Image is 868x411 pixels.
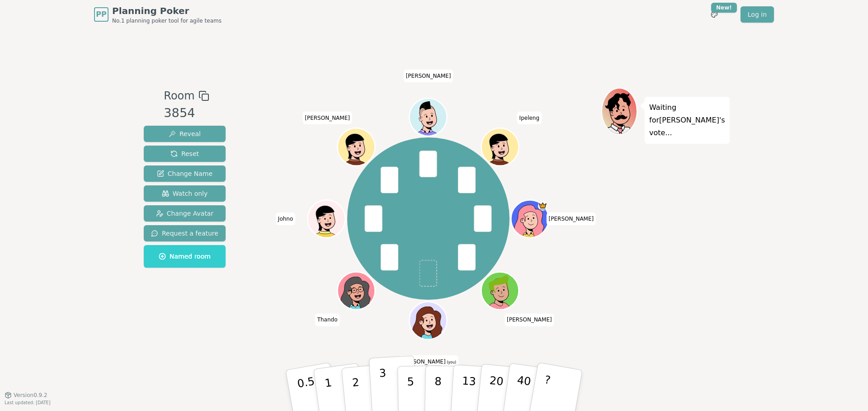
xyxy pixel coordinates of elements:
[5,400,51,405] span: Last updated: [DATE]
[159,252,211,261] span: Named room
[410,303,446,338] button: Click to change your avatar
[5,392,47,399] button: Version0.9.2
[14,392,47,399] span: Version 0.9.2
[169,129,201,138] span: Reveal
[404,70,453,82] span: Click to change your name
[112,5,222,17] span: Planning Poker
[517,112,542,124] span: Click to change your name
[144,205,226,222] button: Change Avatar
[144,146,226,162] button: Reset
[398,355,458,368] span: Click to change your name
[162,189,208,198] span: Watch only
[446,360,457,364] span: (you)
[706,6,722,23] button: New!
[96,9,106,20] span: PP
[164,88,194,104] span: Room
[151,229,218,238] span: Request a feature
[711,3,737,13] div: New!
[144,126,226,142] button: Reveal
[112,17,222,24] span: No.1 planning poker tool for agile teams
[276,213,295,225] span: Click to change your name
[547,213,596,225] span: Click to change your name
[649,101,725,139] p: Waiting for [PERSON_NAME] 's vote...
[144,225,226,241] button: Request a feature
[144,185,226,202] button: Watch only
[741,6,774,23] a: Log in
[144,165,226,182] button: Change Name
[538,201,548,211] span: Norval is the host
[164,104,209,123] div: 3854
[94,5,222,24] a: PPPlanning PokerNo.1 planning poker tool for agile teams
[505,313,554,326] span: Click to change your name
[302,112,352,124] span: Click to change your name
[156,209,214,218] span: Change Avatar
[144,245,226,268] button: Named room
[157,169,212,178] span: Change Name
[170,149,199,158] span: Reset
[315,313,340,326] span: Click to change your name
